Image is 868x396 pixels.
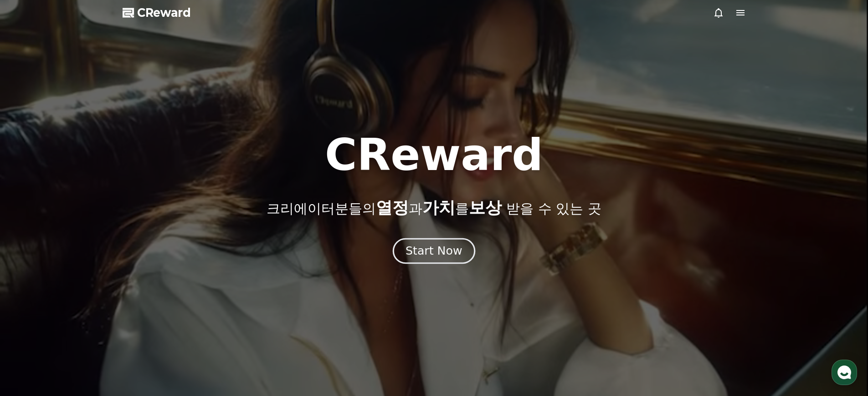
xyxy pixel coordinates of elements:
span: 열정 [376,198,409,217]
span: 설정 [141,302,152,309]
div: Start Now [406,243,462,259]
span: 가치 [422,198,455,217]
a: 대화 [60,288,118,311]
span: 홈 [29,302,34,309]
a: 홈 [3,288,60,311]
span: 보상 [469,198,502,217]
span: 대화 [83,302,94,310]
a: Start Now [395,248,473,256]
span: CReward [137,5,191,20]
a: CReward [123,5,191,20]
button: Start Now [393,238,475,264]
p: 크리에이터분들의 과 를 받을 수 있는 곳 [267,199,601,217]
a: 설정 [118,288,175,311]
h1: CReward [325,133,543,177]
